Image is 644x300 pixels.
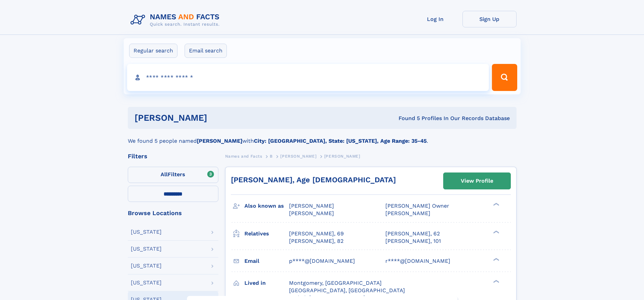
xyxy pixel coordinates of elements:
[289,230,344,237] a: [PERSON_NAME], 69
[324,154,360,159] span: [PERSON_NAME]
[461,173,493,189] div: View Profile
[131,263,162,269] div: [US_STATE]
[185,44,227,58] label: Email search
[131,246,162,252] div: [US_STATE]
[289,280,382,286] span: Montgomery, [GEOGRAPHIC_DATA]
[128,167,218,183] label: Filters
[129,44,177,58] label: Regular search
[492,230,500,234] div: ❯
[131,229,162,235] div: [US_STATE]
[289,210,334,216] span: [PERSON_NAME]
[128,11,225,29] img: Logo Names and Facts
[492,257,500,261] div: ❯
[492,202,500,207] div: ❯
[289,203,334,209] span: [PERSON_NAME]
[289,287,405,294] span: [GEOGRAPHIC_DATA], [GEOGRAPHIC_DATA]
[385,230,440,237] a: [PERSON_NAME], 62
[225,152,262,160] a: Names and Facts
[385,210,430,216] span: [PERSON_NAME]
[128,129,517,145] div: We found 5 people named with .
[270,152,273,160] a: B
[244,255,289,267] h3: Email
[444,173,510,189] a: View Profile
[270,154,273,159] span: B
[280,154,316,159] span: [PERSON_NAME]
[254,138,427,144] b: City: [GEOGRAPHIC_DATA], State: [US_STATE], Age Range: 35-45
[303,115,510,122] div: Found 5 Profiles In Our Records Database
[385,203,449,209] span: [PERSON_NAME] Owner
[244,200,289,212] h3: Also known as
[492,279,500,283] div: ❯
[127,64,489,91] input: search input
[197,138,242,144] b: [PERSON_NAME]
[408,11,462,27] a: Log In
[492,64,517,91] button: Search Button
[231,176,396,184] a: [PERSON_NAME], Age [DEMOGRAPHIC_DATA]
[128,210,218,216] div: Browse Locations
[385,237,441,245] a: [PERSON_NAME], 101
[244,228,289,239] h3: Relatives
[135,114,303,122] h1: [PERSON_NAME]
[161,171,168,178] span: All
[131,280,162,285] div: [US_STATE]
[462,11,517,27] a: Sign Up
[128,153,218,159] div: Filters
[244,277,289,289] h3: Lived in
[289,237,343,245] a: [PERSON_NAME], 82
[280,152,316,160] a: [PERSON_NAME]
